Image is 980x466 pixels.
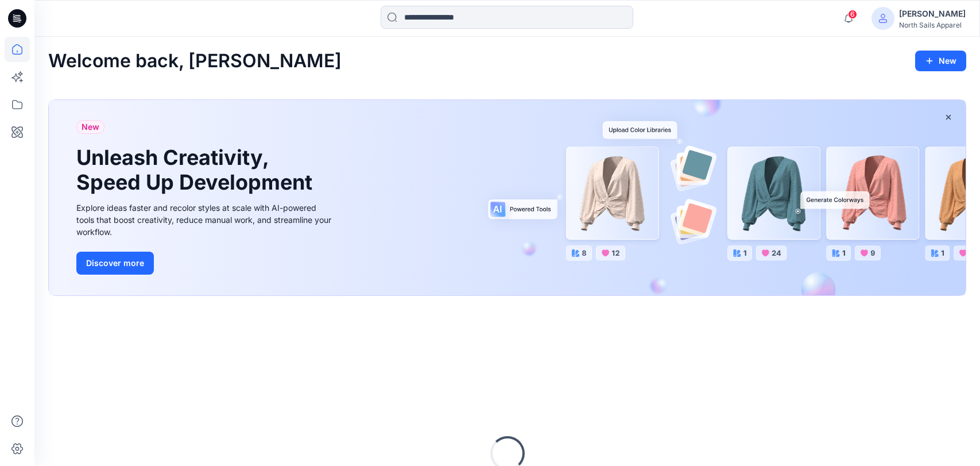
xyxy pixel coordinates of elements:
svg: avatar [878,14,888,23]
span: New [82,120,99,134]
button: New [915,51,966,71]
h2: Welcome back, [PERSON_NAME] [48,51,342,72]
span: 6 [848,10,857,19]
div: North Sails Apparel [899,21,966,29]
button: Discover more [76,252,154,275]
div: Explore ideas faster and recolor styles at scale with AI-powered tools that boost creativity, red... [76,202,335,238]
a: Discover more [76,252,335,275]
div: [PERSON_NAME] [899,7,966,21]
h1: Unleash Creativity, Speed Up Development [76,145,317,195]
